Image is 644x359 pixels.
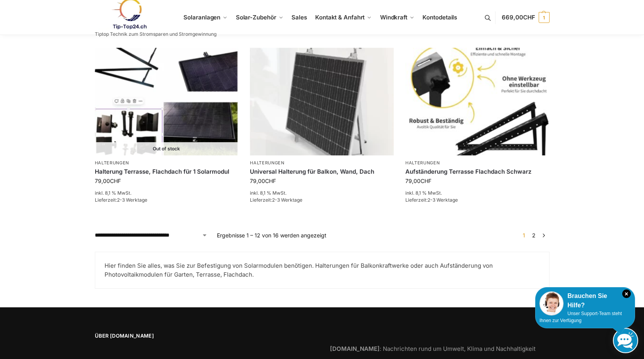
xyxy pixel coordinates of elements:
[502,6,549,29] a: 669,00CHF 1
[95,48,239,155] a: Out of stock Halterung Terrasse, Flachdach für 1 Solarmodul
[405,178,431,184] bdi: 79,00
[291,14,307,21] span: Sales
[110,178,121,184] span: CHF
[265,178,276,184] span: CHF
[250,178,276,184] bdi: 79,00
[521,232,527,239] span: Seite 1
[250,168,394,176] a: Universal Halterung für Balkon, Wand, Dach
[530,232,538,239] a: Seite 2
[422,14,457,21] span: Kontodetails
[405,168,549,176] a: Aufständerung Terrasse Flachdach Schwarz
[95,332,314,340] span: Über [DOMAIN_NAME]
[95,168,239,176] a: Halterung Terrasse, Flachdach für 1 Solarmodul
[117,197,147,203] span: 2-3 Werktage
[272,197,302,203] span: 2-3 Werktage
[105,261,540,279] p: Hier finden Sie alles, was Sie zur Befestigung von Solarmodulen benötigen. Halterungen für Balkon...
[95,160,129,166] a: Halterungen
[405,48,549,155] img: Aufständerung Terrasse Flachdach Schwarz
[95,190,239,197] p: inkl. 8,1 % MwSt.
[518,231,549,239] nav: Produkt-Seitennummerierung
[250,190,394,197] p: inkl. 8,1 % MwSt.
[330,345,380,352] strong: [DOMAIN_NAME]
[523,14,535,21] span: CHF
[330,345,536,352] a: [DOMAIN_NAME]: Nachrichten rund um Umwelt, Klima und Nachhaltigkeit
[250,197,302,203] span: Lieferzeit:
[405,197,458,203] span: Lieferzeit:
[622,289,631,298] i: Schließen
[95,197,147,203] span: Lieferzeit:
[502,14,535,21] span: 669,00
[95,231,208,239] select: Shop-Reihenfolge
[250,160,284,166] a: Halterungen
[217,231,326,239] p: Ergebnisse 1 – 12 von 16 werden angezeigt
[539,291,564,315] img: Customer service
[95,48,239,155] img: Halterung Terrasse, Flachdach für 1 Solarmodul
[539,12,550,23] span: 1
[236,14,276,21] span: Solar-Zubehör
[95,178,121,184] bdi: 79,00
[405,160,440,166] a: Halterungen
[95,32,216,37] p: Tiptop Technik zum Stromsparen und Stromgewinnung
[315,14,365,21] span: Kontakt & Anfahrt
[405,190,549,197] p: inkl. 8,1 % MwSt.
[428,197,458,203] span: 2-3 Werktage
[250,48,394,155] img: Befestigung Solarpaneele
[539,291,631,310] div: Brauchen Sie Hilfe?
[380,14,407,21] span: Windkraft
[539,311,622,323] span: Unser Support-Team steht Ihnen zur Verfügung
[541,231,546,239] a: →
[421,178,431,184] span: CHF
